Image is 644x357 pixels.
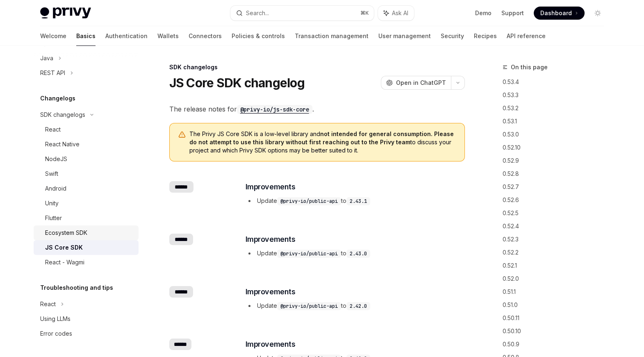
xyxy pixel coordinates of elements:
div: Search... [246,8,269,18]
a: 0.53.2 [503,102,611,115]
h1: JS Core SDK changelog [169,75,305,90]
div: React [45,125,61,134]
a: 0.50.9 [503,338,611,351]
a: 0.52.6 [503,193,611,207]
span: Improvements [246,339,296,350]
a: JS Core SDK [34,240,139,255]
span: Open in ChatGPT [396,79,446,87]
a: Demo [475,9,492,17]
a: @privy-io/js-sdk-core [237,105,312,113]
a: 0.50.11 [503,312,611,325]
span: On this page [511,62,548,72]
a: 0.52.9 [503,154,611,167]
code: @privy-io/public-api [277,250,341,258]
a: Error codes [34,326,139,341]
a: Welcome [40,26,66,46]
a: Recipes [474,26,497,46]
li: Update to [246,196,464,206]
img: light logo [40,7,91,19]
a: 0.52.10 [503,141,611,154]
a: 0.53.1 [503,115,611,128]
a: React Native [34,137,139,152]
a: 0.52.0 [503,272,611,285]
button: Toggle dark mode [591,7,604,20]
h5: Troubleshooting and tips [40,283,113,293]
button: Search...⌘K [230,6,374,20]
a: Security [441,26,464,46]
span: Dashboard [540,9,572,17]
a: 0.52.1 [503,259,611,272]
span: The Privy JS Core SDK is a low-level library and to discuss your project and which Privy SDK opti... [189,130,456,155]
a: Swift [34,166,139,181]
div: JS Core SDK [45,243,83,252]
div: SDK changelogs [40,110,85,120]
div: REST API [40,68,65,78]
a: API reference [507,26,546,46]
a: Basics [76,26,96,46]
a: 0.52.4 [503,220,611,233]
div: Unity [45,198,59,208]
a: 0.52.7 [503,180,611,193]
span: Ask AI [392,9,408,17]
div: Swift [45,169,58,179]
a: 0.53.3 [503,89,611,102]
a: 0.52.8 [503,167,611,180]
a: Ecosystem SDK [34,225,139,240]
code: 2.43.1 [346,197,370,205]
strong: not intended for general consumption. Please do not attempt to use this library without first rea... [189,130,454,146]
li: Update to [246,248,464,258]
code: @privy-io/public-api [277,302,341,310]
span: Improvements [246,286,296,298]
a: 0.51.0 [503,298,611,312]
a: Policies & controls [232,26,285,46]
a: 0.52.3 [503,233,611,246]
a: React - Wagmi [34,255,139,270]
code: 2.43.0 [346,250,370,258]
div: React [40,299,56,309]
a: 0.50.10 [503,325,611,338]
span: ⌘ K [360,10,369,16]
a: 0.52.2 [503,246,611,259]
a: 0.51.1 [503,285,611,298]
code: 2.42.0 [346,302,370,310]
button: Ask AI [378,6,414,20]
div: Flutter [45,213,62,223]
a: Unity [34,196,139,211]
div: Using LLMs [40,314,71,324]
a: NodeJS [34,152,139,166]
a: Transaction management [295,26,369,46]
a: 0.52.5 [503,207,611,220]
span: Improvements [246,234,296,245]
a: Flutter [34,211,139,225]
a: Android [34,181,139,196]
a: Wallets [157,26,179,46]
code: @privy-io/public-api [277,197,341,205]
a: Using LLMs [34,312,139,326]
span: Improvements [246,181,296,193]
a: Support [501,9,524,17]
code: @privy-io/js-sdk-core [237,105,312,114]
svg: Warning [178,131,186,139]
div: React Native [45,139,80,149]
div: Error codes [40,329,72,339]
a: 0.53.0 [503,128,611,141]
li: Update to [246,301,464,311]
h5: Changelogs [40,93,75,103]
a: React [34,122,139,137]
div: Ecosystem SDK [45,228,87,238]
div: NodeJS [45,154,67,164]
div: SDK changelogs [169,63,465,71]
a: Dashboard [534,7,585,20]
a: User management [378,26,431,46]
button: Open in ChatGPT [381,76,451,90]
a: 0.53.4 [503,75,611,89]
span: The release notes for . [169,103,465,115]
div: React - Wagmi [45,257,84,267]
div: Android [45,184,66,193]
a: Authentication [105,26,148,46]
a: Connectors [189,26,222,46]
